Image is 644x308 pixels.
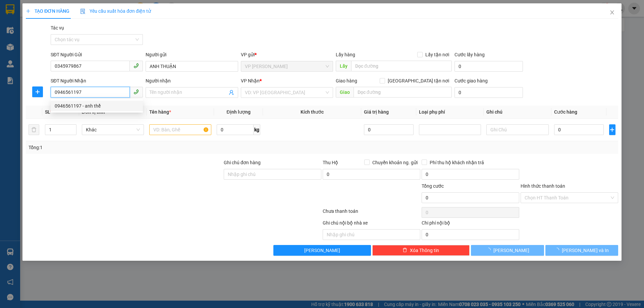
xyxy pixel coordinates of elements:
button: plus [32,86,43,97]
span: Cước hàng [554,109,577,115]
button: plus [609,124,615,135]
button: Close [603,3,622,22]
label: Hình thức thanh toán [521,183,565,189]
span: Tên hàng [149,109,171,115]
span: Lấy hàng [336,52,355,57]
span: user-add [229,90,234,95]
span: Thu Hộ [323,160,338,165]
div: Người nhận [146,77,238,84]
span: [PERSON_NAME] và In [562,247,609,254]
span: delete [402,248,407,253]
div: Tổng: 1 [29,144,249,151]
input: Dọc đường [354,87,452,98]
input: Ghi chú đơn hàng [224,169,321,180]
span: phone [133,63,139,68]
span: phone [133,89,139,95]
div: Người gửi [146,51,238,58]
span: SL [45,109,50,115]
span: Tổng cước [422,183,444,189]
label: Tác vụ [51,25,64,30]
div: 0946561197 - anh thể [51,101,143,111]
div: VP gửi [241,51,333,58]
span: Khác [86,125,140,135]
span: Phí thu hộ khách nhận trả [427,159,487,166]
label: Cước giao hàng [454,78,488,83]
div: SĐT Người Nhận [51,77,143,84]
div: SĐT Người Gửi [51,51,143,58]
button: delete [29,124,39,135]
div: Chi phí nội bộ [422,219,519,229]
input: Dọc đường [351,61,452,71]
span: [GEOGRAPHIC_DATA] tận nơi [385,77,452,84]
input: Ghi Chú [486,124,548,135]
span: [PERSON_NAME] [304,247,340,254]
span: [PERSON_NAME] [493,247,529,254]
span: Xóa Thông tin [410,247,439,254]
span: Giá trị hàng [364,109,389,115]
span: Giao [336,87,354,98]
div: 0946561197 - anh thể [55,102,139,110]
input: Nhập ghi chú [323,229,420,240]
button: [PERSON_NAME] và In [545,245,618,256]
div: Ghi chú nội bộ nhà xe [323,219,420,229]
span: Lấy [336,61,351,71]
th: Ghi chú [484,106,551,119]
span: plus [609,127,615,132]
th: Loại phụ phí [416,106,484,119]
span: kg [254,124,260,135]
button: deleteXóa Thông tin [372,245,470,256]
span: loading [554,248,562,252]
button: [PERSON_NAME] [471,245,544,256]
span: Giao hàng [336,78,357,83]
input: 0 [364,124,414,135]
button: [PERSON_NAME] [273,245,371,256]
span: plus [26,9,31,13]
span: VP Nhận [241,78,260,83]
span: Lấy tận nơi [423,51,452,58]
img: icon [80,9,86,14]
span: VP Hà Tĩnh [245,61,329,71]
span: Yêu cầu xuất hóa đơn điện tử [80,8,151,14]
span: Kích thước [301,109,324,115]
span: Chuyển khoản ng. gửi [370,159,420,166]
span: TẠO ĐƠN HÀNG [26,8,69,14]
span: plus [33,89,43,95]
input: Cước lấy hàng [454,61,523,72]
input: Cước giao hàng [454,87,523,98]
span: close [609,10,615,15]
input: VD: Bàn, Ghế [149,124,211,135]
span: loading [486,248,493,252]
label: Ghi chú đơn hàng [224,160,261,165]
label: Cước lấy hàng [454,52,485,57]
span: Định lượng [226,109,250,115]
div: Chưa thanh toán [322,207,421,219]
